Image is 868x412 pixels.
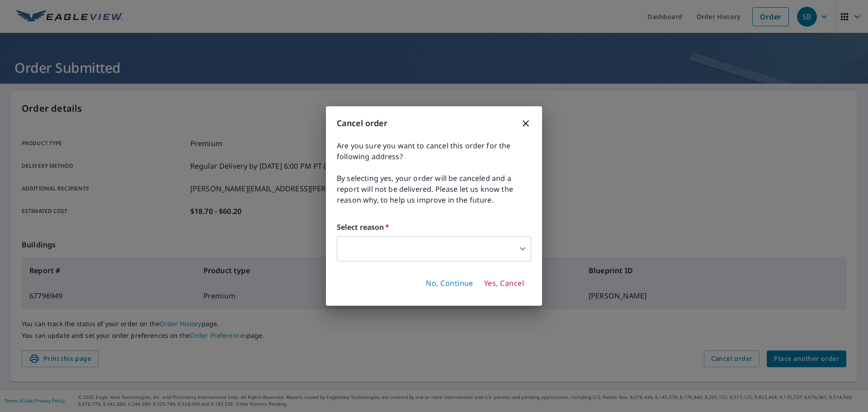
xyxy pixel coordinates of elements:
div: ​ [337,236,531,261]
span: Yes, Cancel [484,279,524,289]
label: Select reason [337,222,531,232]
span: Are you sure you want to cancel this order for the following address? [337,140,531,162]
span: No, Continue [426,279,473,289]
button: No, Continue [422,276,477,291]
button: Yes, Cancel [481,276,528,291]
h3: Cancel order [337,117,531,129]
span: By selecting yes, your order will be canceled and a report will not be delivered. Please let us k... [337,173,531,205]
